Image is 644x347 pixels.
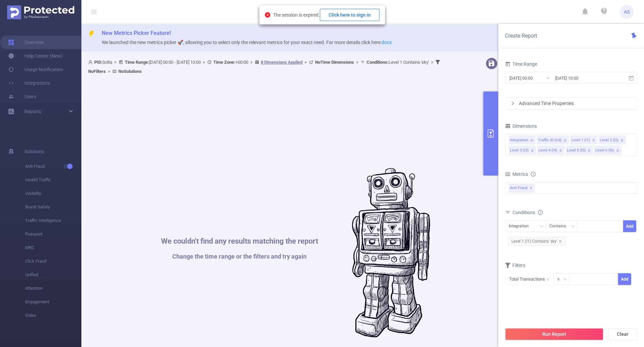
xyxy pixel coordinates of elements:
[367,60,429,65] span: Level 1 Contains 'sky'
[213,60,235,65] b: Time Zone:
[505,33,537,39] span: Create Report
[8,76,50,90] a: Integrations
[563,139,567,143] i: icon: close
[608,328,637,340] button: Clear
[7,5,74,19] img: Protected Media
[125,60,149,65] b: Time Range:
[25,227,81,241] span: Passport
[570,136,597,144] li: Level 1 (l1)
[354,60,360,65] span: >
[25,200,81,214] span: Brand Safety
[587,149,591,153] i: icon: close
[94,60,102,65] b: PID:
[88,60,442,74] span: Solta [DATE] 00:00 - [DATE] 10:00 +00:00
[367,60,389,65] b: Conditions :
[623,220,636,232] button: Add
[24,109,41,114] span: Reports
[118,69,142,74] b: No Solutions
[25,295,81,309] span: Engagement
[273,12,379,18] span: The session is expired.
[530,149,534,153] i: icon: close
[201,60,207,65] span: >
[537,136,569,144] li: Traffic ID (tid)
[563,277,567,282] i: icon: down
[571,224,575,229] i: icon: down
[25,309,81,322] span: Video
[559,240,562,243] i: icon: close
[102,40,392,45] span: We launched the new metrics picker 🚀, allowing you to select only the relevant metrics for your e...
[24,145,44,158] span: Solutions
[599,136,626,144] li: Level 2 (l2)
[382,40,392,45] a: docs
[88,69,106,74] b: No Filters
[592,139,595,143] i: icon: close
[600,136,619,145] div: Level 2 (l2)
[509,221,533,232] div: Integration
[88,30,95,37] i: icon: thunderbolt
[25,254,81,268] span: Click Fraud
[539,146,557,155] div: Level 4 (l4)
[25,187,81,200] span: Visibility
[509,136,535,144] li: Integration
[537,146,564,155] li: Level 4 (l4)
[531,172,535,177] i: icon: info-circle
[88,60,94,64] i: icon: user
[509,184,534,192] span: Anti-Fraud
[620,139,624,143] i: icon: close
[265,12,270,18] i: icon: close-circle
[557,273,564,285] div: ≥
[8,90,36,103] a: Users
[25,173,81,187] span: Invalid Traffic
[530,184,532,192] span: ✕
[25,214,81,227] span: Traffic Intelligence
[510,136,528,145] div: Integration
[112,60,119,65] span: >
[511,101,515,105] i: icon: right
[161,238,318,245] h1: We couldn't find any results matching the report
[505,123,537,129] span: Dimensions
[618,273,631,285] button: Add
[566,146,593,155] li: Level 5 (l5)
[320,9,379,21] button: Click here to sign in
[261,60,303,65] u: 8 Dimensions Applied
[509,74,564,83] input: Start date
[24,105,41,118] a: Reports
[303,60,309,65] span: >
[8,36,44,49] a: Overview
[25,268,81,282] span: Unified
[315,60,354,65] b: No Time Dimensions
[352,168,430,338] img: #
[505,328,603,340] button: Run Report
[505,171,528,177] span: Metrics
[596,146,614,155] div: Level 6 (l6)
[538,210,543,215] i: icon: info-circle
[549,221,571,232] div: Contains
[25,282,81,295] span: Attention
[624,5,630,19] span: AS
[567,146,586,155] div: Level 5 (l5)
[530,139,533,143] i: icon: close
[25,160,81,173] span: Anti-Fraud
[248,60,255,65] span: >
[540,224,544,229] i: icon: down
[616,149,619,153] i: icon: close
[594,146,621,155] li: Level 6 (l6)
[512,210,543,215] span: Conditions
[161,253,318,260] h1: Change the time range or the filters and try again
[8,63,63,76] a: Usage Notification
[106,69,112,74] span: >
[102,30,171,36] span: New Metrics Picker Feature!
[538,136,562,145] div: Traffic ID (tid)
[429,60,435,65] span: >
[8,49,63,63] a: Help Center (New)
[505,61,537,67] span: Time Range
[554,74,609,83] input: End date
[505,98,637,109] div: icon: rightAdvanced Time Properties
[510,146,529,155] div: Level 3 (l3)
[508,237,566,246] span: Level 1 (l1) Contains 'sky'
[505,263,525,268] span: Filters
[571,136,590,145] div: Level 1 (l1)
[25,241,81,254] span: MRC
[559,149,562,153] i: icon: close
[509,146,536,155] li: Level 3 (l3)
